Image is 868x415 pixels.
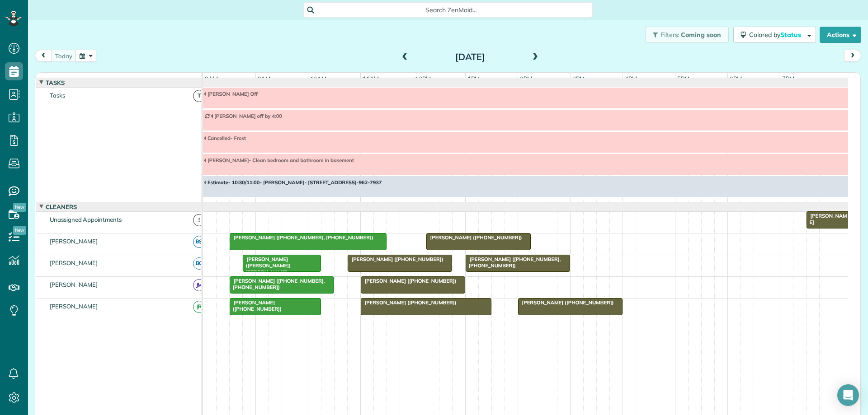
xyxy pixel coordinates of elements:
span: [PERSON_NAME] ([PHONE_NUMBER]) [518,299,614,306]
button: today [51,50,76,62]
span: 10am [308,75,329,82]
span: Tasks [48,92,67,99]
button: Colored byStatus [733,27,816,43]
span: Colored by [749,31,804,39]
span: ! [193,214,205,226]
span: 2pm [518,75,534,82]
span: [PERSON_NAME]- Clean bedroom and bathroom in basement [203,157,354,163]
span: 7pm [780,75,796,82]
span: Cleaners [44,203,79,210]
span: [PERSON_NAME] ([PHONE_NUMBER], [PHONE_NUMBER]) [465,256,561,269]
span: [PERSON_NAME] [48,281,100,288]
span: [PERSON_NAME] [48,303,100,310]
span: JR [193,301,205,313]
span: JM [193,279,205,291]
span: 8am [203,75,220,82]
span: 6pm [728,75,744,82]
button: next [844,50,861,62]
span: BS [193,236,205,248]
span: 11am [361,75,381,82]
span: 4pm [623,75,639,82]
span: New [13,203,26,212]
span: 9am [256,75,273,82]
span: [PERSON_NAME] Off [203,91,258,97]
h2: [DATE] [414,52,527,62]
div: Open Intercom Messenger [837,384,859,406]
span: [PERSON_NAME] [48,259,100,266]
span: New [13,226,26,235]
span: [PERSON_NAME] ([PHONE_NUMBER], [PHONE_NUMBER]) [229,278,325,290]
span: [PERSON_NAME] [806,213,847,225]
span: 1pm [466,75,481,82]
span: T [193,90,205,102]
span: 3pm [571,75,586,82]
span: [PERSON_NAME] ([PHONE_NUMBER]) [426,234,523,241]
span: [PERSON_NAME] ([PERSON_NAME]) [PERSON_NAME] ([PHONE_NUMBER], [PHONE_NUMBER]) [242,256,294,288]
span: [PERSON_NAME] ([PHONE_NUMBER]) [347,256,444,262]
span: 12pm [413,75,433,82]
span: [PERSON_NAME] ([PHONE_NUMBER], [PHONE_NUMBER]) [229,234,374,241]
span: [PERSON_NAME] [48,238,100,245]
span: Unassigned Appointments [48,216,123,223]
span: [PERSON_NAME] ([PHONE_NUMBER]) [360,299,457,306]
button: Actions [820,27,861,43]
span: 5pm [675,75,691,82]
span: [PERSON_NAME] off by 4:00 [210,113,283,119]
span: Estimate- 10:30/11:00- [PERSON_NAME]- [STREET_ADDRESS]-962-7937 [203,179,382,186]
span: Filters: [660,31,679,39]
span: [PERSON_NAME] ([PHONE_NUMBER]) [360,278,457,284]
span: Tasks [44,79,66,86]
span: BC [193,257,205,270]
span: Coming soon [681,31,722,39]
span: [PERSON_NAME] ([PHONE_NUMBER]) [229,299,282,312]
span: Cancelled- Frost [203,135,246,141]
button: prev [35,50,52,62]
span: Status [780,31,802,39]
